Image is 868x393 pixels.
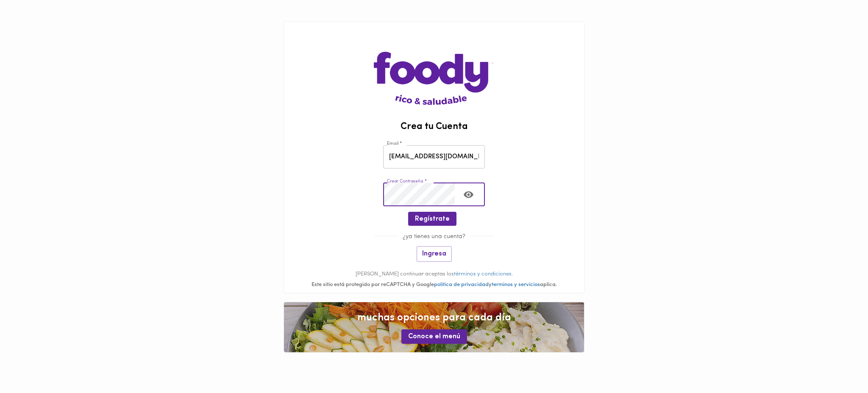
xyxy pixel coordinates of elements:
[417,246,452,262] button: Ingresa
[401,329,467,343] button: Conoce el menú
[284,270,584,278] p: [PERSON_NAME] continuar aceptas los .
[492,282,540,287] a: terminos y servicios
[415,215,450,223] span: Regístrate
[374,22,494,105] img: logo-main-page.png
[292,311,576,325] span: muchas opciones para cada día
[408,333,460,341] span: Conoce el menú
[458,184,479,205] button: Toggle password visibility
[454,271,512,277] a: términos y condiciones
[408,212,456,226] button: Regístrate
[284,122,584,132] h2: Crea tu Cuenta
[422,250,446,258] span: Ingresa
[434,282,489,287] a: politica de privacidad
[383,145,485,168] input: pepitoperez@gmail.com
[819,344,860,385] iframe: Messagebird Livechat Widget
[398,233,470,240] span: ¿ya tienes una cuenta?
[284,281,584,289] div: Este sitio está protegido por reCAPTCHA y Google y aplica.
